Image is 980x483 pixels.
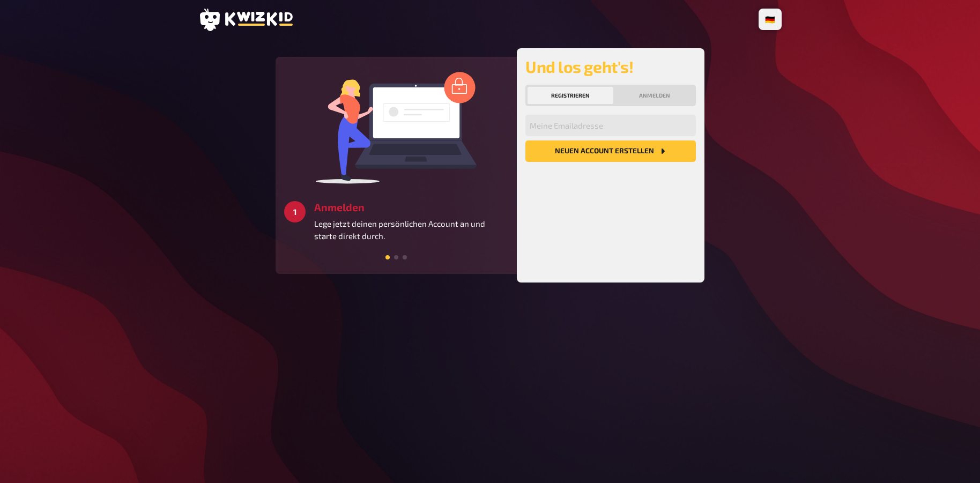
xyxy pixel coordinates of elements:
[314,218,508,242] p: Lege jetzt deinen persönlichen Account an und starte direkt durch.
[525,140,696,162] button: Neuen Account Erstellen
[314,201,508,213] h3: Anmelden
[284,201,306,222] div: 1
[316,71,477,184] img: log in
[615,87,694,104] button: Anmelden
[528,87,613,104] button: Registrieren
[761,11,779,28] li: 🇩🇪
[525,115,696,136] input: Meine Emailadresse
[525,57,696,76] h2: Und los geht's!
